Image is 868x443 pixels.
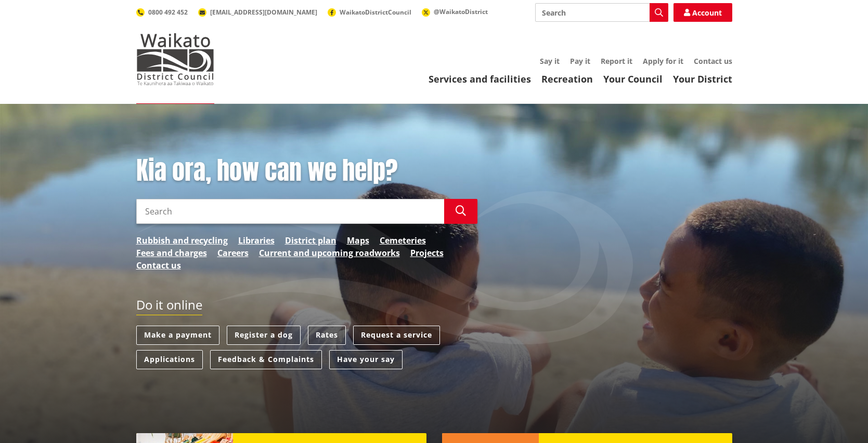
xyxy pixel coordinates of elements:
h1: Kia ora, how can we help? [136,156,477,186]
a: Your District [673,73,732,85]
a: Contact us [694,56,732,66]
a: District plan [285,234,336,247]
span: [EMAIL_ADDRESS][DOMAIN_NAME] [210,8,317,17]
img: Waikato District Council - Te Kaunihera aa Takiwaa o Waikato [136,33,214,85]
a: Careers [217,247,249,259]
a: Recreation [541,73,593,85]
a: [EMAIL_ADDRESS][DOMAIN_NAME] [198,8,317,17]
span: 0800 492 452 [148,8,188,17]
a: Services and facilities [429,73,531,85]
a: WaikatoDistrictCouncil [328,8,411,17]
a: Rubbish and recycling [136,234,228,247]
a: Applications [136,350,203,369]
a: @WaikatoDistrict [422,7,488,16]
input: Search input [535,3,668,22]
a: Contact us [136,259,181,272]
a: Report it [601,56,632,66]
a: Account [673,3,732,22]
a: Fees and charges [136,247,207,259]
a: Current and upcoming roadworks [259,247,400,259]
a: Register a dog [227,326,301,345]
a: Projects [410,247,444,259]
a: Request a service [353,326,440,345]
a: Cemeteries [380,234,426,247]
a: Feedback & Complaints [210,350,322,369]
a: Say it [540,56,560,66]
input: Search input [136,199,444,224]
a: Libraries [238,234,275,247]
a: Pay it [570,56,590,66]
a: Rates [308,326,346,345]
a: Your Council [603,73,663,85]
h2: Do it online [136,298,202,316]
a: Make a payment [136,326,219,345]
span: WaikatoDistrictCouncil [340,8,411,17]
a: Have your say [329,350,403,369]
a: Maps [347,234,369,247]
span: @WaikatoDistrict [434,7,488,16]
a: 0800 492 452 [136,8,188,17]
a: Apply for it [643,56,683,66]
